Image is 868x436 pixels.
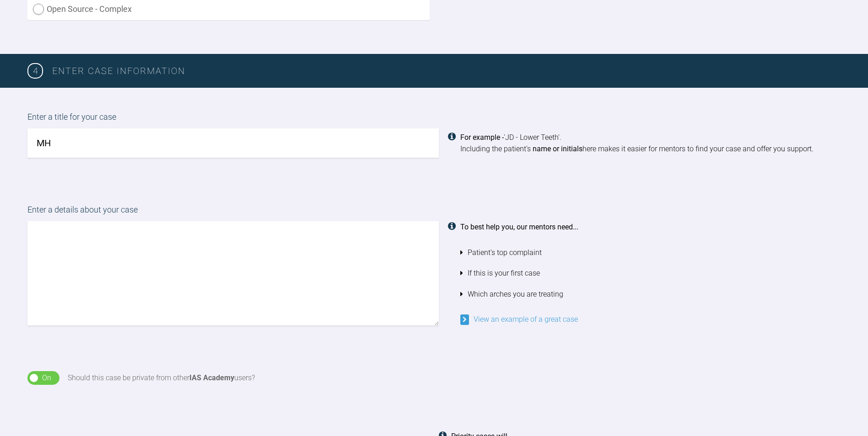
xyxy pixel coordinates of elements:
[52,64,841,78] h3: Enter case information
[460,315,578,324] a: View an example of a great case
[27,111,841,128] label: Enter a title for your case
[460,133,504,142] strong: For example -
[460,132,841,155] div: 'JD - Lower Teeth'. Including the patient's here makes it easier for mentors to find your case an...
[27,128,439,158] input: JD - Lower Teeth
[68,372,255,384] div: Should this case be private from other users?
[460,263,841,284] li: If this is your first case
[460,223,578,231] strong: To best help you, our mentors need...
[533,144,582,153] strong: name or initials
[27,63,43,79] span: 4
[189,373,234,382] strong: IAS Academy
[460,242,841,263] li: Patient's top complaint
[460,284,841,305] li: Which arches you are treating
[42,372,51,384] div: On
[27,203,841,221] label: Enter a details about your case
